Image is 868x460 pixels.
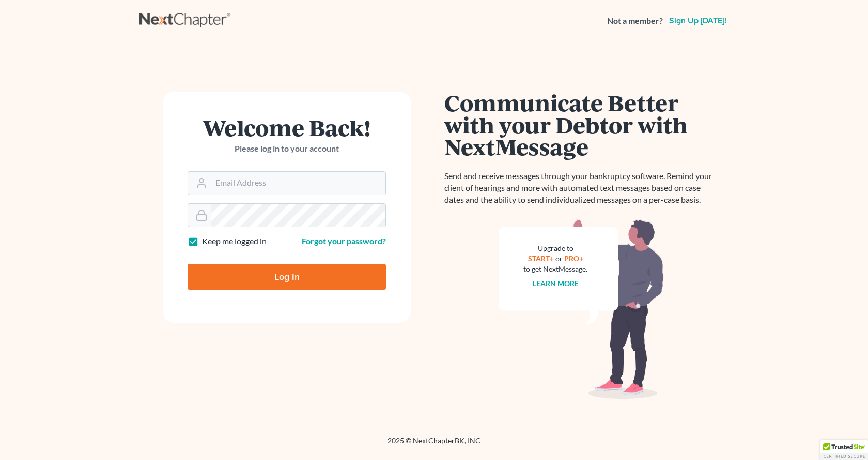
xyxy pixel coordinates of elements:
[188,264,386,290] input: Log In
[211,172,385,195] input: Email Address
[607,15,663,27] strong: Not a member?
[444,170,718,206] p: Send and receive messages through your bankruptcy software. Remind your client of hearings and mo...
[523,243,587,254] div: Upgrade to
[820,440,868,460] div: TrustedSite Certified
[667,17,729,25] a: Sign up [DATE]!
[188,116,386,139] h1: Welcome Back!
[555,254,563,263] span: or
[499,218,664,399] img: nextmessage_bg-59042aed3d76b12b5cd301f8e5b87938c9018125f34e5fa2b7a6b67550977c72.svg
[444,92,718,158] h1: Communicate Better with your Debtor with NextMessage
[533,279,579,288] a: Learn more
[188,143,386,155] p: Please log in to your account
[202,235,267,247] label: Keep me logged in
[139,436,729,454] div: 2025 © NextChapterBK, INC
[302,236,386,246] a: Forgot your password?
[523,264,587,274] div: to get NextMessage.
[564,254,583,263] a: PRO+
[528,254,554,263] a: START+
